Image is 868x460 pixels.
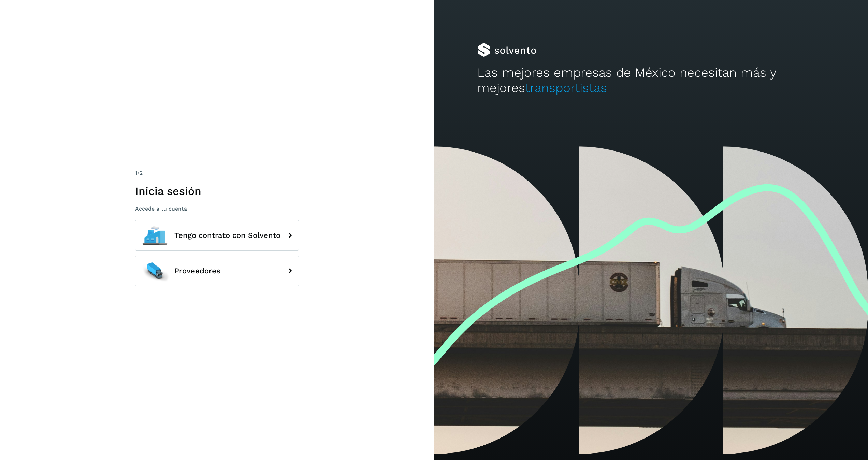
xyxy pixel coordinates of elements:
span: Proveedores [174,267,220,275]
span: 1 [135,170,137,176]
h2: Las mejores empresas de México necesitan más y mejores [477,65,825,96]
div: /2 [135,169,299,177]
span: Tengo contrato con Solvento [174,231,280,240]
span: transportistas [525,81,607,95]
p: Accede a tu cuenta [135,205,299,212]
h1: Inicia sesión [135,185,299,198]
button: Proveedores [135,256,299,286]
button: Tengo contrato con Solvento [135,220,299,251]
